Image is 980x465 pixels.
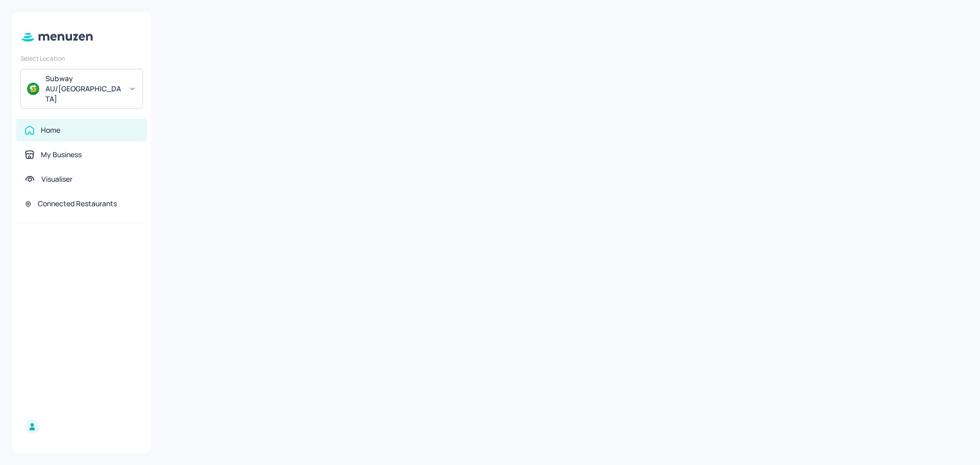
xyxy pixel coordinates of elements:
div: Home [41,125,60,135]
div: Visualiser [41,174,72,184]
div: Subway AU/[GEOGRAPHIC_DATA] [45,74,122,104]
div: Select Location [20,54,143,63]
img: avatar [27,83,39,95]
div: My Business [41,150,82,160]
div: Connected Restaurants [38,199,117,209]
